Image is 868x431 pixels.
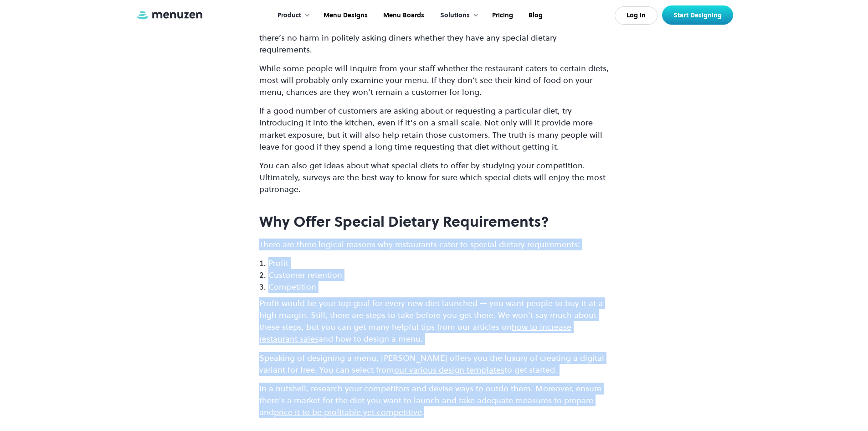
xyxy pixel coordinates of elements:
div: Solutions [431,1,483,30]
p: While some people will inquire from your staff whether the restaurant caters to certain diets, mo... [259,62,609,98]
p: You can also get ideas about what special diets to offer by studying your competition. Ultimately... [259,160,609,195]
a: Menu Boards [375,1,431,30]
a: Menu Designs [315,1,375,30]
p: Speaking of designing a menu, [PERSON_NAME] offers you the luxury of creating a digital variant f... [259,352,609,376]
a: Blog [520,1,550,30]
p: How about you start by surveying your present customers? If that’s a bit of a task for you, there... [259,20,609,56]
a: Pricing [483,1,520,30]
div: Product [277,10,301,21]
li: Profit [268,257,609,269]
p: Profit would be your top goal for every new diet launched — you want people to buy it at a high m... [259,297,609,345]
p: There are three logical reasons why restaurants cater to special dietary requirements: [259,239,609,250]
div: Solutions [440,10,470,21]
li: Competition [268,281,609,293]
a: our various design templates [394,364,504,375]
p: In a nutshell, research your competitors and devise ways to outdo them. Moreover, ensure there’s ... [259,383,609,418]
a: how to increase restaurant sales [259,321,571,344]
div: Product [268,1,315,30]
a: Log In [615,6,657,25]
p: If a good number of customers are asking about or requesting a particular diet, try introducing i... [259,105,609,152]
li: Customer retention [268,269,609,281]
a: Start Designing [662,5,733,25]
strong: Why Offer Special Dietary Requirements? [259,212,549,232]
a: price it to be profitable yet competitive [274,406,422,418]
